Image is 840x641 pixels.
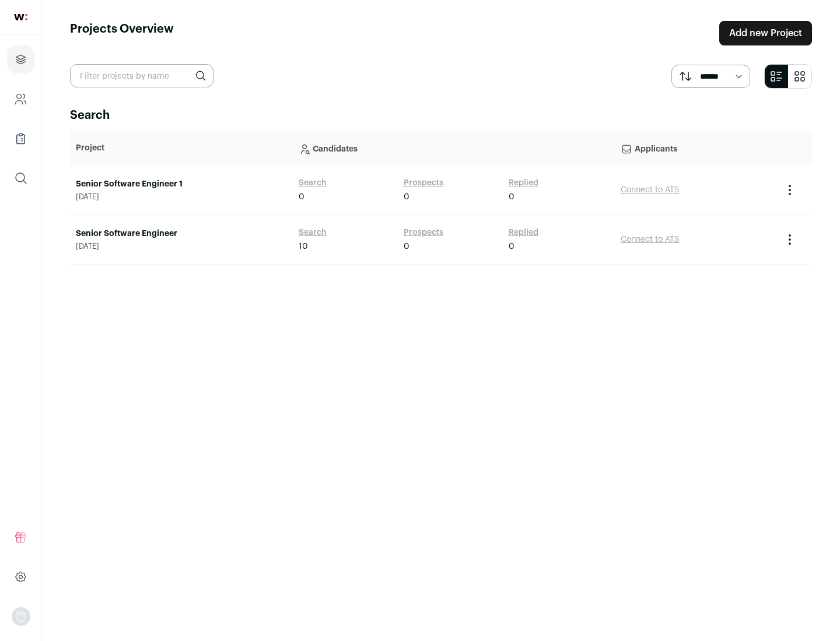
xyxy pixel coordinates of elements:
[7,45,34,73] a: Projects
[76,192,287,202] span: [DATE]
[509,227,538,238] a: Replied
[404,177,443,189] a: Prospects
[12,607,30,626] button: Open dropdown
[299,227,327,238] a: Search
[509,241,514,252] span: 0
[404,191,409,203] span: 0
[299,191,304,203] span: 0
[621,235,680,244] a: Connect to ATS
[783,183,797,197] button: Project Actions
[76,178,287,190] a: Senior Software Engineer 1
[14,14,27,20] img: wellfound-shorthand-0d5821cbd27db2630d0214b213865d53afaa358527fdda9d0ea32b1df1b89c2c.svg
[783,233,797,246] button: Project Actions
[70,21,174,45] h1: Projects Overview
[12,607,30,626] img: nopic.png
[404,227,443,238] a: Prospects
[7,125,34,153] a: Company Lists
[76,228,287,240] a: Senior Software Engineer
[299,177,327,189] a: Search
[719,21,812,45] a: Add new Project
[621,186,680,194] a: Connect to ATS
[404,241,409,252] span: 0
[76,142,287,154] p: Project
[70,64,213,87] input: Filter projects by name
[621,136,771,160] p: Applicants
[7,85,34,113] a: Company and ATS Settings
[299,241,308,252] span: 10
[299,136,609,160] p: Candidates
[70,107,812,124] h2: Search
[76,242,287,251] span: [DATE]
[509,191,514,203] span: 0
[509,177,538,189] a: Replied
